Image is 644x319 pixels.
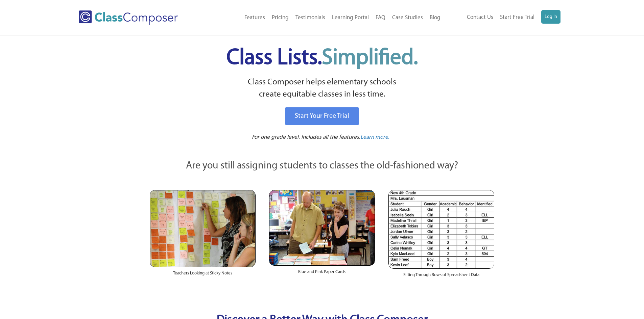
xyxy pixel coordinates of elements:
span: Class Lists. [226,47,418,69]
div: Blue and Pink Paper Cards [269,266,375,282]
p: Class Composer helps elementary schools create equitable classes in less time. [149,76,496,101]
a: Start Your Free Trial [285,107,359,125]
a: Testimonials [292,10,329,25]
img: Teachers Looking at Sticky Notes [150,190,256,267]
img: Spreadsheets [388,190,494,269]
a: Case Studies [389,10,426,25]
span: Start Your Free Trial [295,113,349,119]
p: Are you still assigning students to classes the old-fashioned way? [150,159,495,174]
nav: Header Menu [206,10,444,25]
span: Simplified. [322,47,418,69]
a: Start Free Trial [497,10,538,25]
a: Pricing [268,10,292,25]
a: Contact Us [463,10,497,25]
span: For one grade level. Includes all the features. [252,134,360,140]
span: Learn more. [360,134,389,140]
a: Learning Portal [329,10,372,25]
div: Teachers Looking at Sticky Notes [150,267,256,283]
div: Sifting Through Rows of Spreadsheet Data [388,269,494,285]
a: Features [241,10,268,25]
nav: Header Menu [444,10,560,25]
img: Blue and Pink Paper Cards [269,190,375,265]
a: FAQ [372,10,389,25]
a: Learn more. [360,133,389,142]
a: Blog [426,10,444,25]
img: Class Composer [79,10,178,25]
a: Log In [541,10,560,24]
